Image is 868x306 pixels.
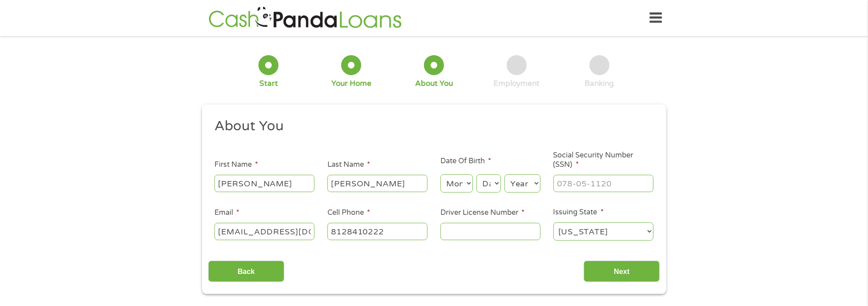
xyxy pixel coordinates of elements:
input: Next [584,261,660,282]
input: Smith [327,175,428,192]
label: Cell Phone [327,208,370,217]
input: Back [208,261,284,282]
label: Date Of Birth [440,157,491,166]
label: Driver License Number [440,208,525,217]
label: Social Security Number (SSN) [553,151,654,169]
h2: About You [214,117,647,135]
label: Last Name [327,160,370,169]
div: Start [259,79,278,89]
input: 078-05-1120 [553,175,654,192]
div: Your Home [331,79,371,89]
div: About You [415,79,453,89]
div: Banking [585,79,614,89]
input: John [214,175,315,192]
label: Issuing State [553,208,604,217]
input: (541) 754-3010 [327,223,428,240]
div: Employment [493,79,540,89]
input: john@gmail.com [214,223,315,240]
img: GetLoanNow Logo [206,5,404,31]
label: First Name [214,160,258,169]
label: Email [214,208,239,217]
